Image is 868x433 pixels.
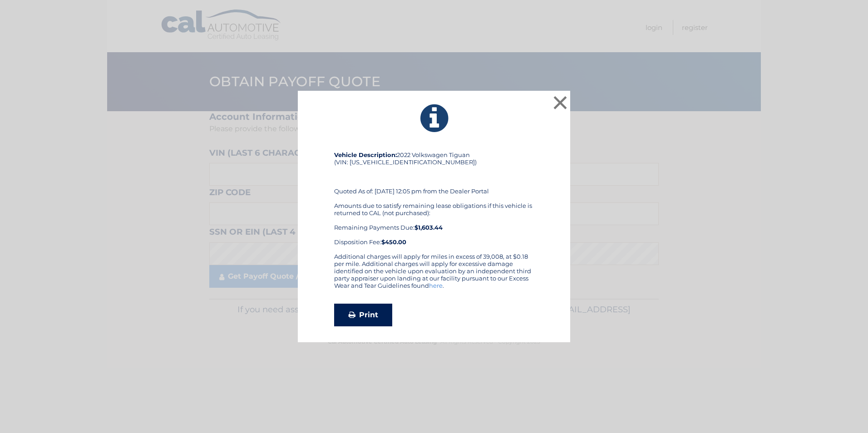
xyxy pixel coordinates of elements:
strong: $450.00 [381,238,406,246]
div: 2022 Volkswagen Tiguan (VIN: [US_VEHICLE_IDENTIFICATION_NUMBER]) Quoted As of: [DATE] 12:05 pm fr... [334,151,534,253]
button: × [551,93,569,112]
strong: Vehicle Description: [334,151,397,158]
a: Print [334,304,392,326]
b: $1,603.44 [414,224,443,231]
div: Additional charges will apply for miles in excess of 39,008, at $0.18 per mile. Additional charge... [334,253,534,296]
a: here [429,282,443,289]
div: Amounts due to satisfy remaining lease obligations if this vehicle is returned to CAL (not purcha... [334,202,534,246]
